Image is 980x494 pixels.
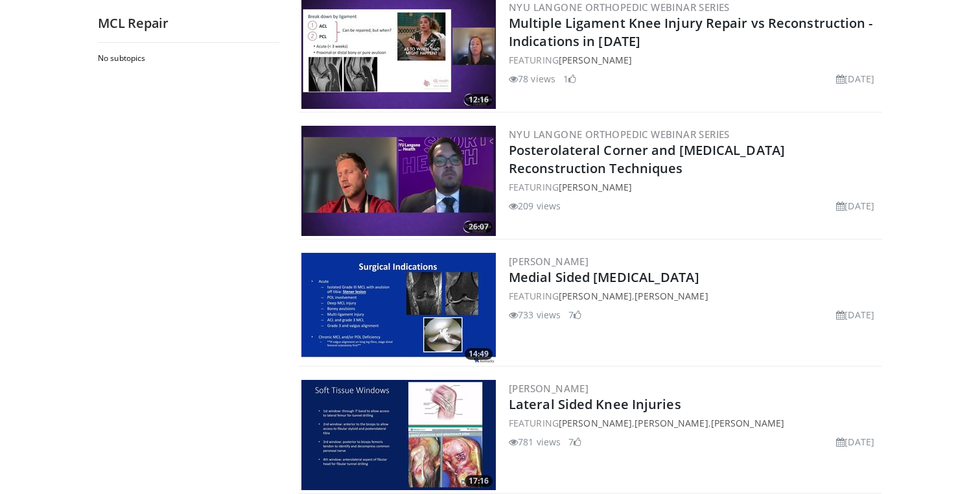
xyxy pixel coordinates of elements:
[465,348,493,360] span: 14:49
[559,181,632,193] a: [PERSON_NAME]
[509,53,880,67] div: FEATURING
[301,126,496,236] img: 41f91c1a-4b04-4ada-b60d-9d46265df08e.300x170_q85_crop-smart_upscale.jpg
[509,199,561,213] li: 209 views
[509,255,589,268] a: [PERSON_NAME]
[559,290,632,302] a: [PERSON_NAME]
[836,308,874,322] li: [DATE]
[836,199,874,213] li: [DATE]
[559,417,632,429] a: [PERSON_NAME]
[98,53,276,64] h2: No subtopics
[465,221,493,233] span: 26:07
[509,435,561,449] li: 781 views
[836,72,874,86] li: [DATE]
[711,417,784,429] a: [PERSON_NAME]
[301,253,496,363] a: 14:49
[568,308,581,322] li: 7
[509,268,699,286] a: Medial Sided [MEDICAL_DATA]
[509,289,880,303] div: FEATURING ,
[509,72,555,86] li: 78 views
[301,253,496,363] img: 1093b870-8a95-4b77-8e14-87309390d0f5.300x170_q85_crop-smart_upscale.jpg
[301,380,496,490] a: 17:16
[301,126,496,236] a: 26:07
[465,475,493,487] span: 17:16
[98,15,279,32] h2: MCL Repair
[559,54,632,66] a: [PERSON_NAME]
[509,141,785,177] a: Posterolateral Corner and [MEDICAL_DATA] Reconstruction Techniques
[509,14,873,50] a: Multiple Ligament Knee Injury Repair vs Reconstruction - Indications in [DATE]
[509,180,880,194] div: FEATURING
[836,435,874,449] li: [DATE]
[465,94,493,106] span: 12:16
[509,395,681,413] a: Lateral Sided Knee Injuries
[563,72,576,86] li: 1
[509,1,730,14] a: NYU Langone Orthopedic Webinar Series
[509,308,561,322] li: 733 views
[509,128,730,141] a: NYU Langone Orthopedic Webinar Series
[635,290,708,302] a: [PERSON_NAME]
[301,380,496,490] img: 7753dcb8-cd07-4147-b37c-1b502e1576b2.300x170_q85_crop-smart_upscale.jpg
[635,417,708,429] a: [PERSON_NAME]
[509,416,880,430] div: FEATURING , ,
[568,435,581,449] li: 7
[509,382,589,395] a: [PERSON_NAME]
